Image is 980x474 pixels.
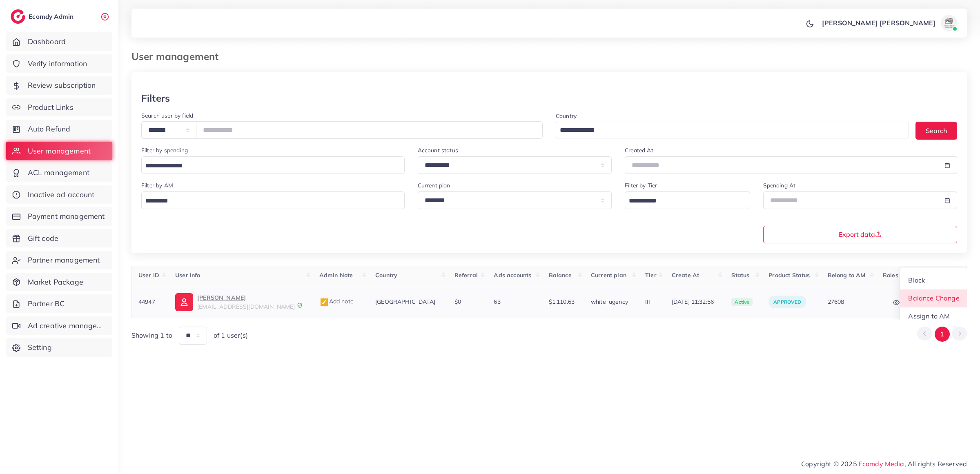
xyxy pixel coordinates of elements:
[141,156,405,174] div: Search for option
[6,229,112,248] a: Gift code
[28,233,58,244] span: Gift code
[935,327,950,342] button: Go to page 1
[141,92,170,104] h3: Filters
[28,211,105,222] span: Payment management
[915,122,957,139] button: Search
[822,18,935,28] p: [PERSON_NAME] [PERSON_NAME]
[141,146,188,154] label: Filter by spending
[941,15,957,31] img: avatar
[763,181,796,189] label: Spending At
[6,273,112,292] a: Market Package
[494,271,531,279] span: Ads accounts
[28,189,95,200] span: Inactive ad account
[6,251,112,269] a: Partner management
[904,459,967,469] span: , All rights Reserved
[29,13,76,20] h2: Ecomdy Admin
[839,231,882,238] span: Export data
[143,195,394,207] input: Search for option
[6,185,112,204] a: Inactive ad account
[6,54,112,73] a: Verify information
[28,342,52,353] span: Setting
[625,191,750,209] div: Search for option
[28,36,66,47] span: Dashboard
[549,271,572,279] span: Balance
[454,298,461,305] span: $0
[6,207,112,226] a: Payment management
[6,32,112,51] a: Dashboard
[828,271,866,279] span: Belong to AM
[6,76,112,95] a: Review subscription
[763,226,958,243] button: Export data
[28,124,71,134] span: Auto Refund
[672,271,699,279] span: Create At
[494,298,500,305] span: 63
[197,293,295,303] p: [PERSON_NAME]
[828,298,844,305] span: 27608
[731,271,749,279] span: Status
[11,9,76,24] a: logoEcomdy Admin
[138,298,155,305] span: 44947
[319,271,353,279] span: Admin Note
[197,303,295,310] span: [EMAIL_ADDRESS][DOMAIN_NAME]
[131,331,172,340] span: Showing 1 to
[626,195,739,207] input: Search for option
[731,298,753,307] span: active
[319,297,329,307] img: admin_note.cdd0b510.svg
[917,327,967,342] ul: Pagination
[645,271,657,279] span: Tier
[141,111,193,120] label: Search user by field
[6,120,112,138] a: Auto Refund
[418,181,450,189] label: Current plan
[883,271,898,279] span: Roles
[297,303,303,308] img: 9CAL8B2pu8EFxCJHYAAAAldEVYdGRhdGU6Y3JlYXRlADIwMjItMTItMDlUMDQ6NTg6MzkrMDA6MDBXSlgLAAAAJXRFWHRkYXR...
[319,298,354,305] span: Add note
[28,146,91,156] span: User management
[6,142,112,160] a: User management
[28,277,83,287] span: Market Package
[625,181,657,189] label: Filter by Tier
[214,331,248,340] span: of 1 user(s)
[175,293,193,311] img: ic-user-info.36bf1079.svg
[375,298,435,305] span: [GEOGRAPHIC_DATA]
[6,338,112,357] a: Setting
[28,80,96,91] span: Review subscription
[645,298,650,305] span: III
[175,271,200,279] span: User info
[556,122,909,138] div: Search for option
[773,299,801,305] span: approved
[28,320,106,331] span: Ad creative management
[6,294,112,313] a: Partner BC
[454,271,478,279] span: Referral
[418,146,458,154] label: Account status
[801,459,967,469] span: Copyright © 2025
[6,316,112,335] a: Ad creative management
[817,15,960,31] a: [PERSON_NAME] [PERSON_NAME]avatar
[28,298,65,309] span: Partner BC
[141,191,405,209] div: Search for option
[28,167,89,178] span: ACL management
[557,124,898,137] input: Search for option
[28,102,73,113] span: Product Links
[591,298,628,305] span: white_agency
[672,298,719,306] span: [DATE] 11:32:56
[909,294,960,302] span: Balance Change
[143,160,394,172] input: Search for option
[591,271,626,279] span: Current plan
[909,312,950,320] span: Assign to AM
[11,9,25,24] img: logo
[556,112,577,120] label: Country
[6,163,112,182] a: ACL management
[131,51,225,62] h3: User management
[6,98,112,117] a: Product Links
[28,255,100,265] span: Partner management
[625,146,653,154] label: Created At
[28,58,87,69] span: Verify information
[175,293,306,311] a: [PERSON_NAME][EMAIL_ADDRESS][DOMAIN_NAME]
[375,271,397,279] span: Country
[909,276,925,284] span: Block
[549,298,575,305] span: $1,110.63
[768,271,810,279] span: Product Status
[138,271,159,279] span: User ID
[141,181,173,189] label: Filter by AM
[859,460,904,468] a: Ecomdy Media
